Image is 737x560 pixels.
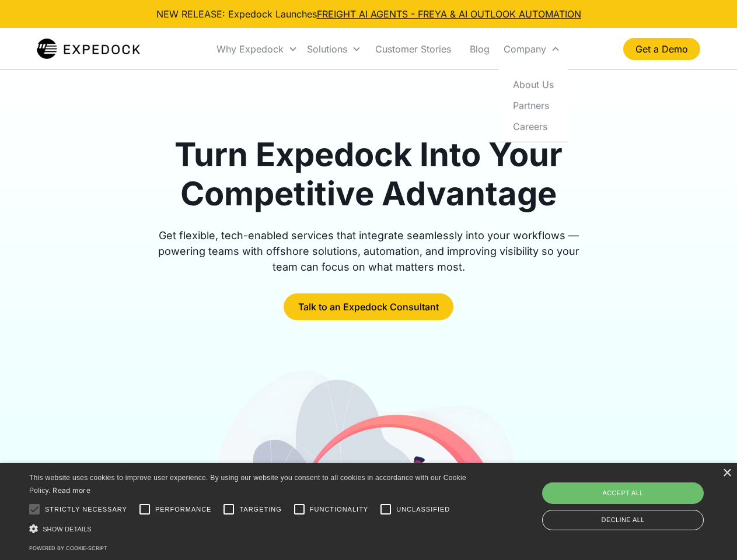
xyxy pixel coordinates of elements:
[145,228,593,275] div: Get flexible, tech-enabled services that integrate seamlessly into your workflows — powering team...
[396,505,450,514] span: Unclassified
[145,135,593,213] h1: Turn Expedock Into Your Competitive Advantage
[623,38,700,60] a: Get a Demo
[302,29,366,69] div: Solutions
[504,116,563,136] a: Careers
[216,43,284,55] div: Why Expedock
[504,94,563,116] a: Partners
[155,505,212,514] span: Performance
[460,29,499,69] a: Blog
[310,505,368,514] span: Functionality
[29,523,470,535] div: Show details
[504,73,563,94] a: About Us
[29,545,107,551] a: Powered by cookie-script
[239,505,281,514] span: Targeting
[43,526,92,533] span: Show details
[37,37,140,61] img: Expedock Logo
[317,8,581,20] a: FREIGHT AI AGENTS - FREYA & AI OUTLOOK AUTOMATION
[212,29,302,69] div: Why Expedock
[284,293,453,320] a: Talk to an Expedock Consultant
[499,29,565,69] div: Company
[29,474,466,495] span: This website uses cookies to improve user experience. By using our website you consent to all coo...
[53,486,90,495] a: Read more
[45,505,127,514] span: Strictly necessary
[307,43,347,55] div: Solutions
[366,29,460,69] a: Customer Stories
[543,434,737,560] iframe: Chat Widget
[499,69,568,142] nav: Company
[504,43,546,55] div: Company
[37,37,140,61] a: home
[156,7,581,21] div: NEW RELEASE: Expedock Launches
